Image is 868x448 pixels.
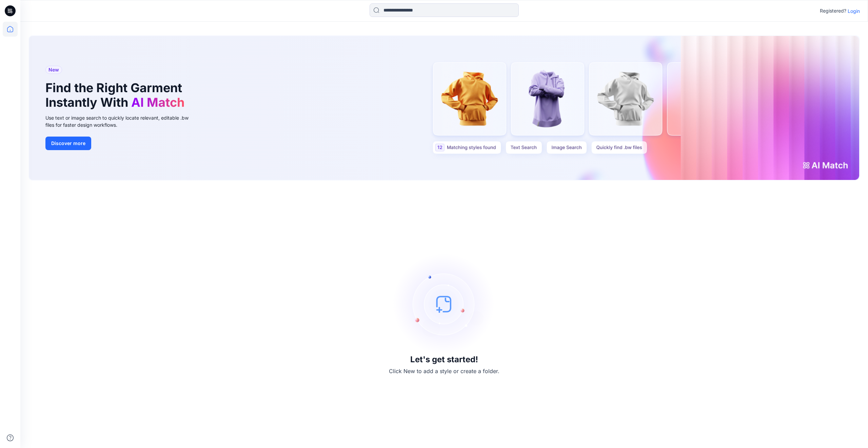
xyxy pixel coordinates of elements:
[45,114,198,128] div: Use text or image search to quickly locate relevant, editable .bw files for faster design workflows.
[48,66,59,74] span: New
[848,7,860,15] p: Login
[45,137,91,150] button: Discover more
[410,355,478,364] h3: Let's get started!
[393,253,495,355] img: empty-state-image.svg
[131,95,184,110] span: AI Match
[389,367,499,375] p: Click New to add a style or create a folder.
[820,7,846,15] p: Registered?
[45,81,188,110] h1: Find the Right Garment Instantly With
